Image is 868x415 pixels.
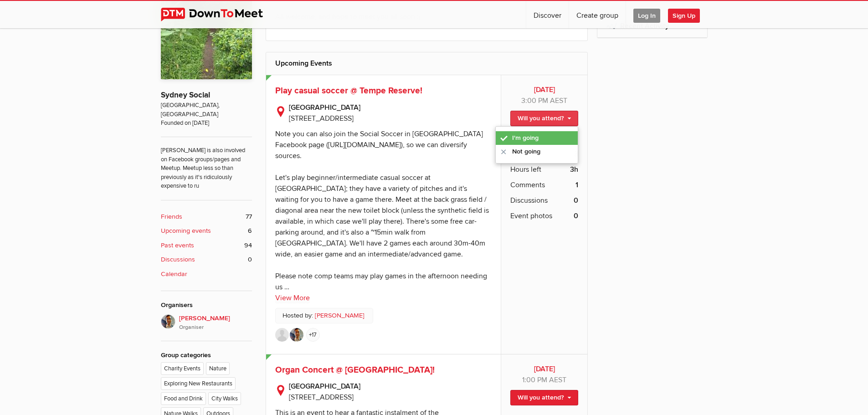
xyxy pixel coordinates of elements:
[275,328,289,342] img: Faizullah
[161,255,252,265] a: Discussions 0
[510,364,578,374] b: [DATE]
[574,210,578,221] b: 0
[275,364,435,375] a: Organ Concert @ [GEOGRAPHIC_DATA]!
[289,114,354,123] span: [STREET_ADDRESS]
[522,375,547,384] span: 1:00 PM
[275,52,579,74] h2: Upcoming Events
[161,269,187,279] b: Calendar
[161,241,252,251] a: Past events 94
[161,300,252,310] div: Organisers
[161,101,252,119] span: [GEOGRAPHIC_DATA], [GEOGRAPHIC_DATA]
[289,381,492,392] b: [GEOGRAPHIC_DATA]
[526,1,569,28] a: Discover
[161,314,252,332] a: [PERSON_NAME]Organiser
[290,328,303,342] img: Arthur
[575,179,578,190] b: 1
[574,195,578,206] b: 0
[510,164,541,175] span: Hours left
[496,131,578,145] a: I'm going
[179,323,252,332] i: Organiser
[161,241,194,251] b: Past events
[289,102,492,113] b: [GEOGRAPHIC_DATA]
[161,314,175,329] img: Arthur
[510,179,545,190] span: Comments
[569,1,626,28] a: Create group
[510,111,578,126] a: Will you attend?
[550,96,567,105] span: Australia/Sydney
[246,212,252,222] span: 77
[570,164,578,175] b: 3h
[510,210,552,221] span: Event photos
[161,226,211,236] b: Upcoming events
[275,308,373,323] p: Hosted by:
[306,328,320,342] a: +17
[161,119,252,128] span: Founded on [DATE]
[668,1,707,28] a: Sign Up
[161,212,252,222] a: Friends 77
[289,393,354,402] span: [STREET_ADDRESS]
[315,311,365,321] a: [PERSON_NAME]
[179,313,252,332] span: [PERSON_NAME]
[510,84,578,95] b: [DATE]
[521,96,548,105] span: 3:00 PM
[633,9,660,23] span: Log In
[496,145,578,159] a: Not going
[161,255,195,265] b: Discussions
[161,226,252,236] a: Upcoming events 6
[161,350,252,360] div: Group categories
[161,212,182,222] b: Friends
[275,85,422,96] a: Play casual soccer @ Tempe Reserve!
[244,241,252,251] span: 94
[161,269,252,279] a: Calendar
[549,375,566,384] span: Australia/Sydney
[275,129,489,292] div: Note you can also join the Social Soccer in [GEOGRAPHIC_DATA] Facebook page ([URL][DOMAIN_NAME]),...
[668,9,700,23] span: Sign Up
[626,1,668,28] a: Log In
[248,255,252,265] span: 0
[161,137,252,190] span: [PERSON_NAME] is also involved on Facebook groups/pages and Meetup. Meetup less so than previousl...
[510,390,578,405] a: Will you attend?
[510,195,548,206] span: Discussions
[161,8,277,21] img: DownToMeet
[275,292,310,303] a: View More
[248,226,252,236] span: 6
